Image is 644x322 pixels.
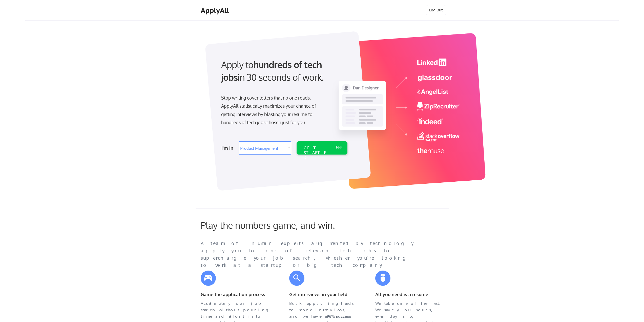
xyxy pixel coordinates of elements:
[201,220,358,231] div: Play the numbers game, and win.
[201,291,269,298] div: Game the application process
[289,291,358,298] div: Get interviews in your field
[375,291,444,298] div: All you need is a resume
[304,145,331,160] div: GET STARTED
[221,58,345,84] div: Apply to in 30 seconds of work.
[221,144,236,152] div: I'm in
[221,59,324,83] strong: hundreds of tech jobs
[201,6,231,15] div: ApplyAll
[221,94,325,127] div: Stop writing cover letters that no one reads. ApplyAll statistically maximizes your chance of get...
[201,240,423,269] div: A team of human experts augmented by technology apply you to tons of relevant tech jobs to superc...
[426,5,446,15] button: Log Out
